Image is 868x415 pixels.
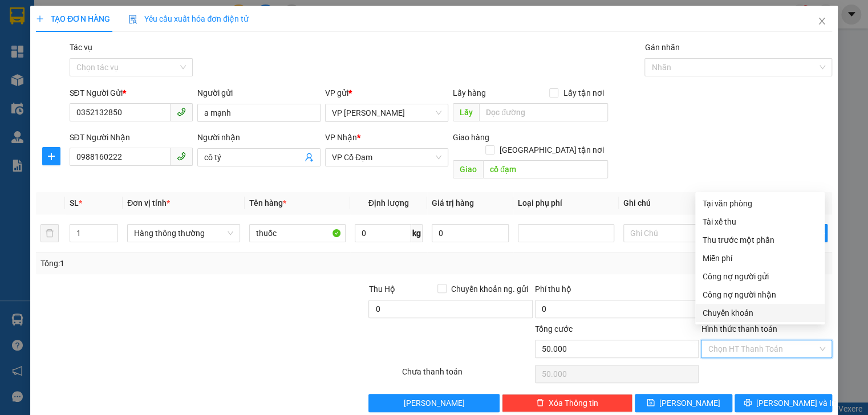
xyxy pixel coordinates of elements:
[447,283,533,295] span: Chuyển khoản ng. gửi
[128,14,249,23] span: Yêu cầu xuất hóa đơn điện tử
[735,394,832,412] button: printer[PERSON_NAME] và In
[695,286,825,304] div: Cước gửi hàng sẽ được ghi vào công nợ của người nhận
[502,394,632,412] button: deleteXóa Thông tin
[368,394,499,412] button: [PERSON_NAME]
[479,103,608,121] input: Dọc đường
[483,160,608,178] input: Dọc đường
[36,14,110,23] span: TẠO ĐƠN HÀNG
[40,257,335,270] div: Tổng: 1
[128,15,137,24] img: icon
[368,198,409,207] span: Định lượng
[134,225,233,242] span: Hàng thông thường
[702,307,818,319] div: Chuyển khoản
[368,284,395,294] span: Thu Hộ
[404,397,465,409] span: [PERSON_NAME]
[453,88,486,97] span: Lấy hàng
[177,152,186,161] span: phone
[40,224,59,242] button: delete
[325,133,357,142] span: VP Nhận
[325,87,448,99] div: VP gửi
[806,6,838,38] button: Close
[659,397,720,409] span: [PERSON_NAME]
[197,131,321,144] div: Người nhận
[536,398,544,408] span: delete
[702,197,818,210] div: Tại văn phòng
[494,144,608,156] span: [GEOGRAPHIC_DATA] tận nơi
[36,15,44,23] span: plus
[177,107,186,116] span: phone
[635,394,732,412] button: save[PERSON_NAME]
[332,149,441,166] span: VP Cổ Đạm
[453,133,489,142] span: Giao hàng
[744,398,752,408] span: printer
[249,224,346,242] input: VD: Bàn, Ghế
[558,87,608,99] span: Lấy tận nơi
[702,252,818,265] div: Miễn phí
[695,267,825,286] div: Cước gửi hàng sẽ được ghi vào công nợ của người gửi
[644,43,679,52] label: Gán nhãn
[647,398,655,408] span: save
[817,17,826,26] span: close
[432,198,474,207] span: Giá trị hàng
[70,43,92,52] label: Tác vụ
[549,397,598,409] span: Xóa Thông tin
[401,365,534,385] div: Chưa thanh toán
[702,234,818,246] div: Thu trước một phần
[411,224,423,242] span: kg
[127,198,170,207] span: Đơn vị tính
[43,152,60,161] span: plus
[513,192,619,214] th: Loại phụ phí
[453,160,483,178] span: Giao
[432,224,509,242] input: 0
[70,87,193,99] div: SĐT Người Gửi
[535,283,699,300] div: Phí thu hộ
[535,324,573,333] span: Tổng cước
[702,288,818,301] div: Công nợ người nhận
[756,397,836,409] span: [PERSON_NAME] và In
[70,131,193,144] div: SĐT Người Nhận
[249,198,286,207] span: Tên hàng
[701,324,777,333] label: Hình thức thanh toán
[702,270,818,283] div: Công nợ người gửi
[197,87,321,99] div: Người gửi
[619,192,724,214] th: Ghi chú
[623,224,720,242] input: Ghi Chú
[305,153,314,162] span: user-add
[453,103,479,121] span: Lấy
[702,215,818,228] div: Tài xế thu
[332,104,441,121] span: VP Hoàng Liệt
[70,198,79,207] span: SL
[42,147,60,165] button: plus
